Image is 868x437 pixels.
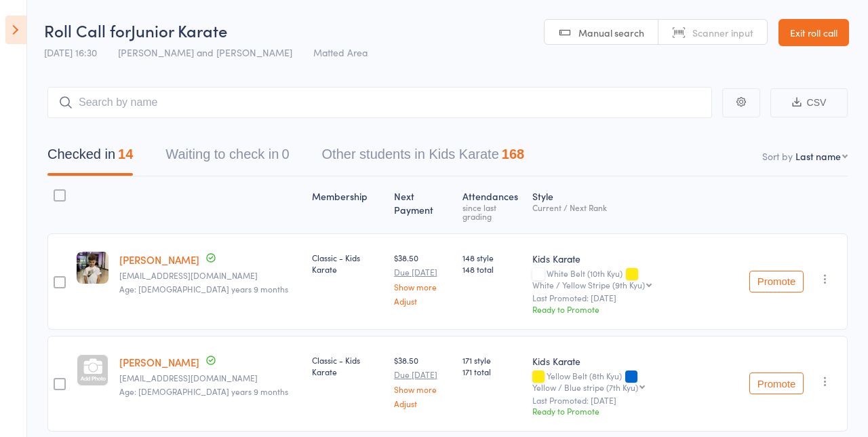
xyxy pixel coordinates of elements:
input: Search by name [47,87,712,118]
button: Promote [749,373,804,394]
div: Membership [307,183,389,227]
button: Waiting to check in0 [165,140,289,176]
div: $38.50 [394,354,452,408]
small: Due [DATE] [394,267,452,277]
img: image1706769014.png [77,252,108,284]
span: Roll Call for [44,19,131,41]
span: Age: [DEMOGRAPHIC_DATA] years 9 months [119,283,288,294]
div: Ready to Promote [532,303,738,315]
div: Ready to Promote [532,405,738,417]
div: Kids Karate [532,354,738,368]
div: White Belt (10th Kyu) [532,269,738,289]
label: Sort by [762,149,793,163]
span: Matted Area [313,45,368,59]
span: [DATE] 16:30 [44,45,97,59]
a: Show more [394,282,452,291]
div: Last name [795,149,841,163]
a: Exit roll call [778,19,849,46]
small: Sekp79@gmail.com [119,373,301,383]
span: Age: [DEMOGRAPHIC_DATA] years 9 months [119,385,288,397]
a: [PERSON_NAME] [119,355,199,369]
span: 148 style [462,252,521,263]
a: Adjust [394,297,452,305]
span: 148 total [462,263,521,275]
span: [PERSON_NAME] and [PERSON_NAME] [118,45,292,59]
span: 171 total [462,366,521,377]
small: Due [DATE] [394,370,452,379]
div: White / Yellow Stripe (9th Kyu) [532,280,645,289]
div: 168 [502,147,524,161]
div: Atten­dances [457,183,527,227]
div: Kids Karate [532,252,738,265]
div: $38.50 [394,252,452,305]
small: Last Promoted: [DATE] [532,293,738,303]
div: Classic - Kids Karate [312,252,383,275]
div: Style [527,183,744,227]
span: 171 style [462,354,521,366]
span: Scanner input [692,26,753,39]
small: Anastasiacarpinteri@gmail.com [119,271,301,280]
div: 14 [118,147,133,161]
button: Checked in14 [47,140,133,176]
div: Current / Next Rank [532,203,738,212]
span: Manual search [578,26,644,39]
a: [PERSON_NAME] [119,252,199,267]
button: Other students in Kids Karate168 [322,140,525,176]
a: Show more [394,385,452,394]
div: Yellow Belt (8th Kyu) [532,371,738,392]
button: CSV [770,88,848,117]
small: Last Promoted: [DATE] [532,396,738,405]
div: Yellow / Blue stripe (7th Kyu) [532,383,638,392]
div: Next Payment [389,183,457,227]
div: Classic - Kids Karate [312,354,383,377]
div: 0 [281,147,289,161]
a: Adjust [394,399,452,408]
span: Junior Karate [131,19,227,41]
div: since last grading [462,203,521,221]
button: Promote [749,271,804,292]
